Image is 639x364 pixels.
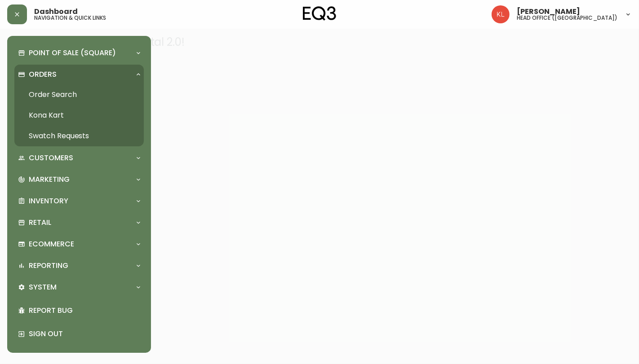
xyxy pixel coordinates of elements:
p: Ecommerce [29,239,74,249]
p: Point of Sale (Square) [29,48,116,58]
p: Orders [29,70,57,79]
p: Customers [29,153,73,163]
h5: head office ([GEOGRAPHIC_DATA]) [517,15,617,21]
div: Retail [14,213,144,232]
div: Point of Sale (Square) [14,43,144,63]
p: Marketing [29,175,70,184]
p: System [29,282,57,292]
p: Inventory [29,196,68,206]
div: Ecommerce [14,234,144,254]
div: Inventory [14,191,144,211]
div: Marketing [14,170,144,189]
a: Swatch Requests [14,126,144,146]
h5: navigation & quick links [34,15,106,21]
div: Report Bug [14,299,144,322]
div: System [14,277,144,297]
p: Reporting [29,261,68,271]
div: Customers [14,148,144,168]
a: Kona Kart [14,105,144,126]
span: [PERSON_NAME] [517,8,580,15]
p: Retail [29,218,51,228]
p: Report Bug [29,306,140,316]
img: logo [303,6,336,21]
span: Dashboard [34,8,78,15]
p: Sign Out [29,329,140,339]
div: Orders [14,65,144,84]
img: 2c0c8aa7421344cf0398c7f872b772b5 [492,5,510,23]
a: Order Search [14,84,144,105]
div: Sign Out [14,322,144,346]
div: Reporting [14,256,144,276]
